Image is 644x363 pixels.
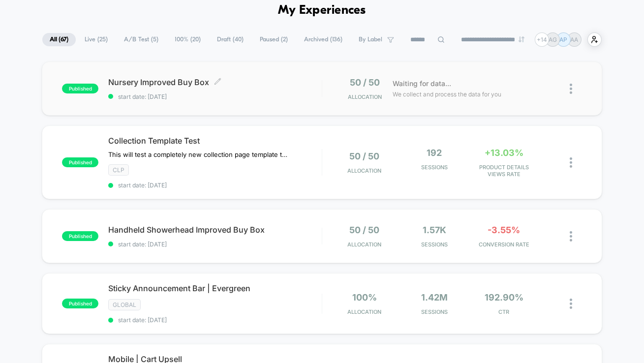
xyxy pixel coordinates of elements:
span: PRODUCT DETAILS VIEWS RATE [472,164,537,178]
p: AG [549,36,557,43]
span: CLP [108,164,129,176]
span: Handheld Showerhead Improved Buy Box [108,225,322,235]
span: start date: [DATE] [108,93,322,100]
span: start date: [DATE] [108,316,322,324]
span: published [62,84,98,93]
span: Collection Template Test [108,136,322,146]
span: Sessions [402,241,467,248]
span: Allocation [348,308,382,315]
span: CTR [472,308,537,315]
span: Nursery Improved Buy Box [108,77,322,87]
span: A/B Test ( 5 ) [117,33,166,46]
span: By Label [359,36,382,43]
img: close [570,84,572,94]
span: -3.55% [488,225,520,235]
span: Allocation [348,93,382,100]
span: Allocation [348,167,382,174]
span: 50 / 50 [350,77,380,88]
span: 50 / 50 [350,151,380,161]
span: Sessions [402,308,467,315]
span: Archived ( 136 ) [297,33,350,46]
span: 50 / 50 [350,225,380,235]
span: 1.42M [421,292,448,302]
span: Allocation [348,241,382,248]
span: Waiting for data... [393,78,451,89]
p: AA [571,36,579,43]
span: CONVERSION RATE [472,241,537,248]
span: published [62,157,98,167]
img: end [519,36,524,42]
img: close [570,157,572,168]
span: published [62,231,98,241]
span: published [62,299,98,308]
img: close [570,231,572,242]
span: 192 [427,148,442,158]
span: Live ( 25 ) [77,33,115,46]
span: This will test a completely new collection page template that emphasizes the main products with l... [108,151,291,158]
span: start date: [DATE] [108,241,322,248]
span: 100% ( 20 ) [167,33,208,46]
span: Paused ( 2 ) [252,33,295,46]
span: Sessions [402,164,467,171]
div: + 14 [535,32,549,47]
img: close [570,299,572,309]
span: 1.57k [423,225,446,235]
span: GLOBAL [108,299,141,310]
span: We collect and process the data for you [393,90,501,99]
p: AP [560,36,568,43]
span: Sticky Announcement Bar | Evergreen [108,283,322,293]
span: All ( 67 ) [42,33,76,46]
h1: My Experiences [278,3,366,18]
span: start date: [DATE] [108,181,322,189]
span: Draft ( 40 ) [210,33,251,46]
span: 100% [352,292,377,302]
span: +13.03% [485,148,523,158]
span: 192.90% [485,292,523,302]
